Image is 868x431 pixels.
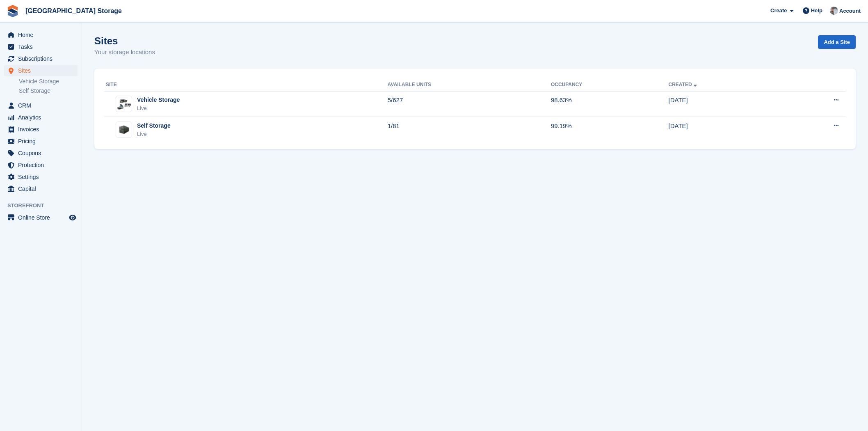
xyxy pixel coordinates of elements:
[19,87,78,95] a: Self Storage
[116,124,132,136] img: Image of Self Storage site
[669,91,781,117] td: [DATE]
[19,78,78,85] a: Vehicle Storage
[18,124,67,135] span: Invoices
[388,91,551,117] td: 5/627
[4,212,78,223] a: menu
[4,124,78,135] a: menu
[818,35,856,49] a: Add a Site
[18,135,67,147] span: Pricing
[18,147,67,159] span: Coupons
[669,117,781,142] td: [DATE]
[4,65,78,76] a: menu
[839,7,861,15] span: Account
[18,212,67,223] span: Online Store
[68,213,78,222] a: Preview store
[7,202,82,210] span: Storefront
[4,147,78,159] a: menu
[811,7,822,15] span: Help
[4,183,78,195] a: menu
[388,117,551,142] td: 1/81
[4,41,78,53] a: menu
[18,183,67,195] span: Capital
[104,78,388,92] th: Site
[551,91,669,117] td: 98.63%
[18,29,67,41] span: Home
[4,53,78,64] a: menu
[94,35,155,46] h1: Sites
[551,117,669,142] td: 99.19%
[551,78,669,92] th: Occupancy
[770,7,787,15] span: Create
[7,5,19,17] img: stora-icon-8386f47178a22dfd0bd8f6a31ec36ba5ce8667c1dd55bd0f319d3a0aa187defe.svg
[18,53,67,64] span: Subscriptions
[4,112,78,123] a: menu
[137,96,180,104] div: Vehicle Storage
[137,104,180,112] div: Live
[18,159,67,171] span: Protection
[4,171,78,183] a: menu
[18,112,67,123] span: Analytics
[4,100,78,111] a: menu
[4,135,78,147] a: menu
[18,41,67,53] span: Tasks
[388,78,551,92] th: Available Units
[18,171,67,183] span: Settings
[137,122,171,130] div: Self Storage
[18,100,67,111] span: CRM
[4,159,78,171] a: menu
[137,130,171,138] div: Live
[22,4,125,18] a: [GEOGRAPHIC_DATA] Storage
[669,82,699,87] a: Created
[4,29,78,41] a: menu
[18,65,67,76] span: Sites
[116,98,132,110] img: Image of Vehicle Storage site
[94,48,155,57] p: Your storage locations
[830,7,838,15] img: Will Strivens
